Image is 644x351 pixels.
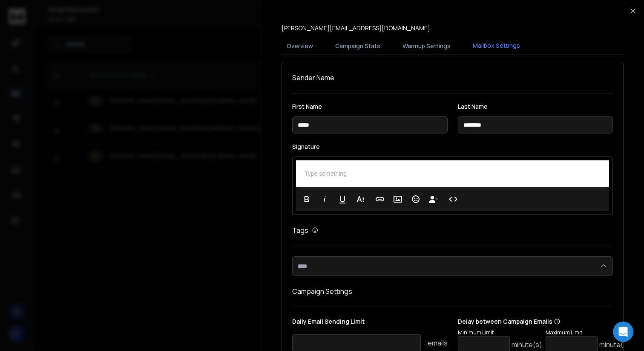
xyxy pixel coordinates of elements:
[292,104,448,110] label: First Name
[546,329,630,336] p: Maximum Limit
[282,37,318,55] button: Overview
[292,144,613,150] label: Signature
[334,191,351,208] button: Underline (⌘U)
[330,37,385,55] button: Campaign Stats
[458,329,542,336] p: Minimum Limit
[390,191,406,208] button: Insert Image (⌘P)
[397,37,456,55] button: Warmup Settings
[316,191,333,208] button: Italic (⌘I)
[292,317,448,329] p: Daily Email Sending Limit
[445,191,461,208] button: Code View
[458,104,613,110] label: Last Name
[458,317,630,326] p: Delay between Campaign Emails
[352,191,368,208] button: More Text
[299,191,315,208] button: Bold (⌘B)
[282,24,430,32] p: [PERSON_NAME][EMAIL_ADDRESS][DOMAIN_NAME]
[599,339,630,350] p: minute(s)
[292,73,613,83] h1: Sender Name
[468,36,525,56] button: Mailbox Settings
[512,339,542,350] p: minute(s)
[428,338,448,348] p: emails
[292,286,613,296] h1: Campaign Settings
[292,225,308,235] h1: Tags
[408,191,424,208] button: Emoticons
[613,322,633,342] div: Open Intercom Messenger
[372,191,388,208] button: Insert Link (⌘K)
[425,191,442,208] button: Insert Unsubscribe Link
